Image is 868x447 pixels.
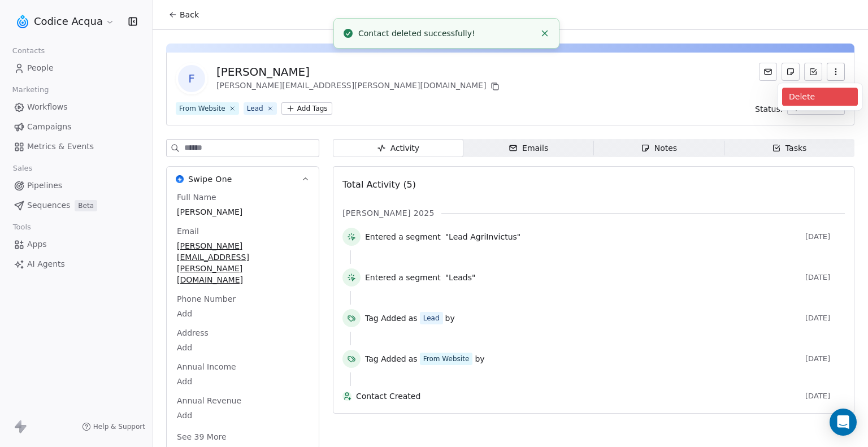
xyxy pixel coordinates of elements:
button: Codice Acqua [14,12,117,31]
img: Swipe One [176,175,184,183]
span: [DATE] [805,314,845,323]
span: Back [180,9,199,20]
span: Workflows [27,101,68,113]
span: Add [177,308,309,319]
span: Add [177,410,309,421]
span: [DATE] [805,273,845,282]
div: Delete [782,88,858,106]
span: Tag Added [365,313,406,324]
span: Add [177,342,309,353]
span: by [445,313,455,324]
button: See 39 More [170,427,233,447]
a: Help & Support [82,422,145,431]
span: F [178,65,205,92]
span: "Lead AgriInvictus" [445,231,521,242]
span: Entered a segment [365,272,441,283]
span: Contacts [7,42,50,59]
span: Sequences [27,199,70,211]
div: [PERSON_NAME] [216,64,502,80]
button: Back [162,5,206,25]
span: as [409,313,418,324]
span: Apps [27,238,47,250]
div: Lead [247,103,263,114]
div: Emails [509,142,548,154]
div: [PERSON_NAME][EMAIL_ADDRESS][PERSON_NAME][DOMAIN_NAME] [216,80,502,93]
span: Help & Support [93,422,145,431]
div: Lead [423,313,440,323]
button: Add Tags [281,102,332,115]
span: Sales [8,160,37,177]
span: as [409,353,418,364]
button: Close toast [537,26,552,41]
span: Address [175,327,211,338]
button: Swipe OneSwipe One [167,167,319,192]
a: AI Agents [9,255,143,274]
span: [DATE] [805,232,845,241]
a: SequencesBeta [9,196,143,215]
img: logo.png [16,15,29,28]
span: Pipelines [27,180,62,192]
span: AI Agents [27,258,65,270]
div: From Website [179,103,225,114]
span: Contact Created [356,390,801,402]
span: Full Name [175,192,219,203]
span: Marketing [7,81,54,98]
span: Beta [75,200,97,211]
span: [PERSON_NAME][EMAIL_ADDRESS][PERSON_NAME][DOMAIN_NAME] [177,240,309,285]
span: "Leads" [445,272,476,283]
span: Annual Income [175,361,238,372]
span: [PERSON_NAME] 2025 [342,207,435,219]
div: From Website [423,354,470,364]
span: Swipe One [188,173,232,185]
a: Workflows [9,98,143,116]
span: [DATE] [805,354,845,363]
div: Open Intercom Messenger [830,409,857,436]
div: Contact deleted successfully! [358,28,535,40]
span: Entered a segment [365,231,441,242]
a: Campaigns [9,118,143,136]
div: Tasks [772,142,807,154]
a: Metrics & Events [9,137,143,156]
span: Tag Added [365,353,406,364]
span: Add [177,376,309,387]
span: [DATE] [805,392,845,401]
span: Tools [8,219,36,236]
span: [PERSON_NAME] [177,206,309,218]
a: People [9,59,143,77]
span: Codice Acqua [34,14,103,29]
span: Phone Number [175,293,238,305]
a: Pipelines [9,176,143,195]
span: Total Activity (5) [342,179,416,190]
a: Apps [9,235,143,254]
span: Annual Revenue [175,395,244,406]
span: Email [175,225,201,237]
span: Campaigns [27,121,71,133]
span: People [27,62,54,74]
div: Notes [641,142,677,154]
span: Metrics & Events [27,141,94,153]
span: by [475,353,484,364]
span: Status: [755,103,783,115]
